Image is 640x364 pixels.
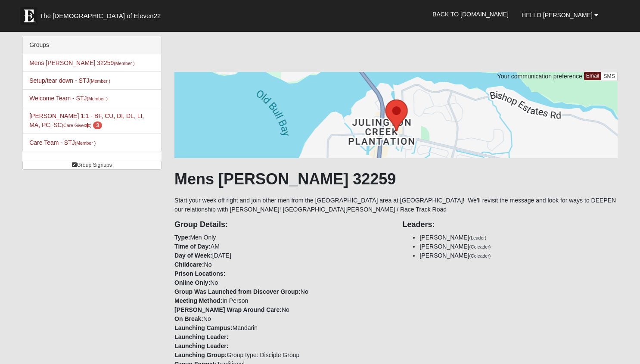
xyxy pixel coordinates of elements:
[469,244,491,249] small: (Coleader)
[16,3,188,25] a: The [DEMOGRAPHIC_DATA] of Eleven22
[89,78,110,84] small: (Member )
[584,72,602,80] a: Email
[40,12,161,20] span: The [DEMOGRAPHIC_DATA] of Eleven22
[419,242,617,251] li: [PERSON_NAME]
[515,4,605,26] a: Hello [PERSON_NAME]
[402,220,617,230] h4: Leaders:
[174,243,211,250] strong: Time of Day:
[426,3,515,25] a: Back to [DOMAIN_NAME]
[29,59,135,66] a: Mens [PERSON_NAME] 32259(Member )
[174,220,389,230] h4: Group Details:
[87,96,107,101] small: (Member )
[29,112,144,128] a: [PERSON_NAME] 1:1 - BF, CU, DI, DL, LI, MA, PC, SC(Care Giver) 3
[522,12,593,19] span: Hello [PERSON_NAME]
[174,234,190,241] strong: Type:
[29,95,108,102] a: Welcome Team - STJ(Member )
[75,140,96,146] small: (Member )
[20,7,37,25] img: Eleven22 logo
[29,77,110,84] a: Setup/tear down - STJ(Member )
[174,288,301,295] strong: Group Was Launched from Discover Group:
[174,170,618,188] h1: Mens [PERSON_NAME] 32259
[469,253,491,258] small: (Coleader)
[174,270,225,277] strong: Prison Locations:
[469,235,487,240] small: (Leader)
[29,139,96,146] a: Care Team - STJ(Member )
[174,306,282,313] strong: [PERSON_NAME] Wrap Around Care:
[174,315,203,322] strong: On Break:
[419,233,617,242] li: [PERSON_NAME]
[497,73,584,80] span: Your communication preference:
[174,279,210,286] strong: Online Only:
[62,123,92,128] small: (Care Giver )
[174,342,228,349] strong: Launching Leader:
[174,261,204,268] strong: Childcare:
[23,36,161,54] div: Groups
[93,121,102,129] span: number of pending members
[601,72,618,81] a: SMS
[114,61,134,66] small: (Member )
[174,324,233,331] strong: Launching Campus:
[174,297,222,304] strong: Meeting Method:
[419,251,617,260] li: [PERSON_NAME]
[174,333,228,340] strong: Launching Leader:
[22,161,162,170] a: Group Signups
[174,252,212,259] strong: Day of Week:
